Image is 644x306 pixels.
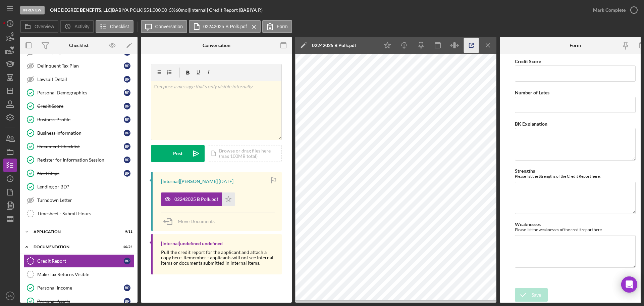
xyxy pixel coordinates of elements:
div: BABIYA POLK | [112,7,144,13]
a: Personal IncomeBP [23,281,134,295]
div: Documentation [34,245,116,249]
div: Register for Information Session [37,157,124,163]
div: Lending or BD? [37,184,134,189]
div: B P [124,298,130,305]
div: Timesheet - Submit Hours [37,211,134,216]
a: Next StepsBP [23,167,134,180]
button: Overview [20,20,58,33]
div: B P [124,130,130,136]
div: Save [532,288,541,302]
label: Strengths [515,168,535,174]
button: Mark Complete [586,3,641,17]
div: Pull the credit report for the applicant and attach a copy here. Remember - applicants will not s... [161,250,275,266]
div: Post [173,145,182,162]
div: Please list the Strengths of the Credit Report here. [515,174,636,179]
div: In Review [20,6,45,14]
a: Personal DemographicsBP [23,86,134,99]
div: B P [124,143,130,150]
div: 16 / 24 [120,245,132,249]
div: Next Steps [37,171,124,176]
div: B P [124,285,130,291]
div: 02242025 B Polk.pdf [174,196,218,202]
div: B P [124,116,130,123]
a: Timesheet - Submit Hours [23,207,134,220]
a: Delinquent Tax PlanBP [23,59,134,73]
text: AM [8,294,12,298]
div: 9 / 11 [120,230,132,234]
div: 02242025 B Polk.pdf [312,43,356,48]
div: Delinquent Tax Plan [37,63,124,69]
button: Post [151,145,205,162]
label: 02242025 B Polk.pdf [203,24,247,29]
div: [Internal] [PERSON_NAME] [161,179,218,184]
button: Checklist [96,20,133,33]
div: Business Profile [37,117,124,122]
a: Business ProfileBP [23,113,134,126]
div: Open Intercom Messenger [621,276,637,293]
div: Form [570,43,581,48]
div: B P [124,62,130,69]
button: Activity [60,20,94,33]
div: Personal Demographics [37,90,124,95]
div: Turndown Letter [37,198,134,203]
a: Lending or BD? [23,180,134,193]
div: | [Internal] Credit Report (BABIYA P.) [187,7,263,13]
a: Make Tax Returns Visible [23,268,134,281]
button: 02242025 B Polk.pdf [189,20,261,33]
label: Weaknesses [515,221,541,227]
div: B P [124,258,130,264]
a: Business InformationBP [23,126,134,140]
div: Document Checklist [37,144,124,149]
a: Document ChecklistBP [23,140,134,153]
div: Business Information [37,130,124,136]
div: 60 mo [175,7,187,13]
a: Lawsuit DetailBP [23,73,134,86]
div: Personal Income [37,285,124,291]
label: Form [277,24,288,29]
button: Save [515,288,548,302]
div: Make Tax Returns Visible [37,272,134,277]
a: Register for Information SessionBP [23,153,134,167]
div: Conversation [203,43,230,48]
div: B P [124,76,130,83]
div: 5 % [169,7,175,13]
div: | [50,7,112,13]
button: AM [3,289,17,303]
label: Credit Score [515,58,541,64]
label: BK Explanation [515,121,547,127]
div: $51,000.00 [144,7,169,13]
div: B P [124,89,130,96]
div: Checklist [69,43,89,48]
div: B P [124,170,130,177]
b: ONE DEGREE BENEFITS, LLC [50,7,111,13]
div: Mark Complete [593,3,626,17]
a: Credit ReportBP [23,254,134,268]
button: Move Documents [161,213,221,230]
div: Please list the weaknesses of the credit report here [515,227,636,232]
a: Turndown Letter [23,193,134,207]
div: B P [124,157,130,163]
div: Application [34,230,116,234]
button: Conversation [141,20,187,33]
div: B P [124,103,130,110]
button: Form [262,20,292,33]
div: Personal Assets [37,299,124,304]
span: Move Documents [178,218,215,224]
a: Credit ScoreBP [23,99,134,113]
label: Conversation [155,24,183,29]
div: Credit Report [37,258,124,264]
label: Activity [74,24,89,29]
button: 02242025 B Polk.pdf [161,192,235,206]
label: Overview [35,24,54,29]
div: [Internal] undefined undefined [161,241,223,246]
div: Credit Score [37,103,124,109]
div: Lawsuit Detail [37,77,124,82]
label: Number of Lates [515,90,549,95]
time: 2025-02-25 12:10 [219,179,233,184]
label: Checklist [110,24,129,29]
